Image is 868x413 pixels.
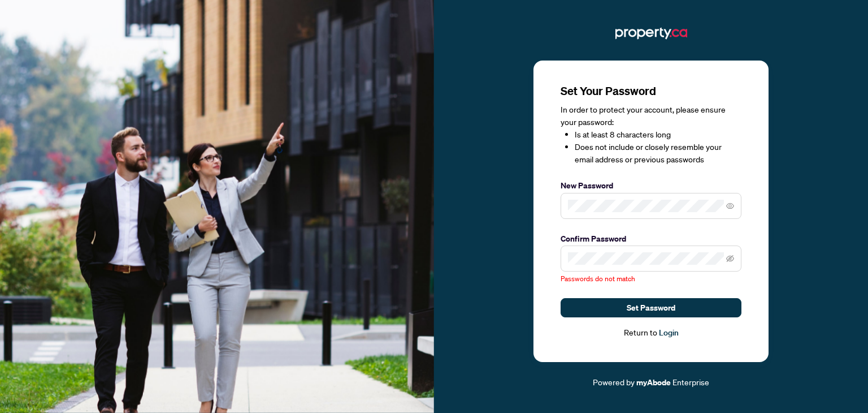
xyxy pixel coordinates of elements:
[575,128,741,141] li: Is at least 8 characters long
[726,202,734,210] span: eye
[561,298,741,317] button: Set Password
[593,377,635,387] span: Powered by
[561,326,741,339] div: Return to
[636,376,671,389] a: myAbode
[659,328,679,338] a: Login
[561,104,741,166] div: In order to protect your account, please ensure your password:
[561,274,635,283] span: Passwords do not match
[561,179,741,192] label: New Password
[726,255,734,263] span: eye-invisible
[627,299,675,317] span: Set Password
[561,83,741,99] h3: Set Your Password
[561,233,741,245] label: Confirm Password
[672,377,709,387] span: Enterprise
[615,24,687,42] img: ma-logo
[575,141,741,166] li: Does not include or closely resemble your email address or previous passwords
